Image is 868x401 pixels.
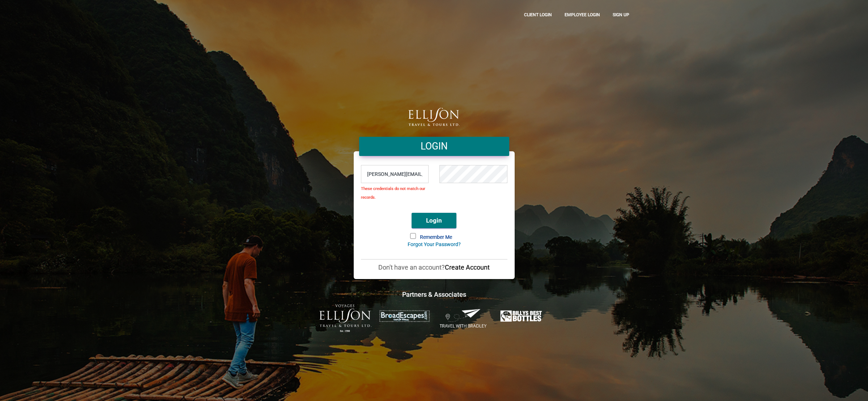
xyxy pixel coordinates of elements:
[365,140,504,153] h4: LOGIN
[233,290,635,299] h4: Partners & Associates
[408,241,461,247] a: Forgot Your Password?
[445,263,490,271] a: Create Account
[607,5,635,24] a: Sign up
[559,5,605,24] a: Employee Login
[319,304,371,332] img: ET-Voyages-text-colour-Logo-with-est.png
[361,186,425,200] strong: These credentials do not match our records.
[361,263,507,272] p: Don't have an account?
[412,213,456,228] button: Login
[361,165,429,183] input: Email Address
[411,234,458,241] label: Remember Me
[378,310,430,322] img: broadescapes.png
[497,308,549,324] img: Billys-Best-Bottles.png
[438,308,490,329] img: Travel-With-Bradley.png
[519,5,557,24] a: CLient Login
[408,108,460,126] img: logo.png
